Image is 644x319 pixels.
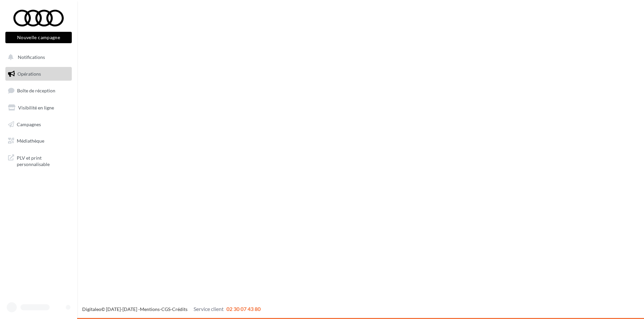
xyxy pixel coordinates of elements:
span: Boîte de réception [17,88,55,93]
span: Opérations [17,71,41,77]
a: Campagnes [4,117,73,132]
span: Visibilité en ligne [18,105,54,110]
a: Visibilité en ligne [4,101,73,115]
button: Nouvelle campagne [5,32,72,43]
span: PLV et print personnalisable [17,153,69,168]
span: Service client [194,306,224,312]
span: Campagnes [17,121,41,127]
a: Digitaleo [82,306,101,312]
a: Opérations [4,67,73,81]
a: Boîte de réception [4,83,73,98]
a: PLV et print personnalisable [4,151,73,170]
a: Médiathèque [4,134,73,148]
a: Mentions [140,306,160,312]
span: Médiathèque [17,138,44,144]
span: Notifications [18,54,45,60]
button: Notifications [4,50,70,64]
a: Crédits [172,306,187,312]
span: 02 30 07 43 80 [226,306,261,312]
span: © [DATE]-[DATE] - - - [82,306,261,312]
a: CGS [161,306,170,312]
